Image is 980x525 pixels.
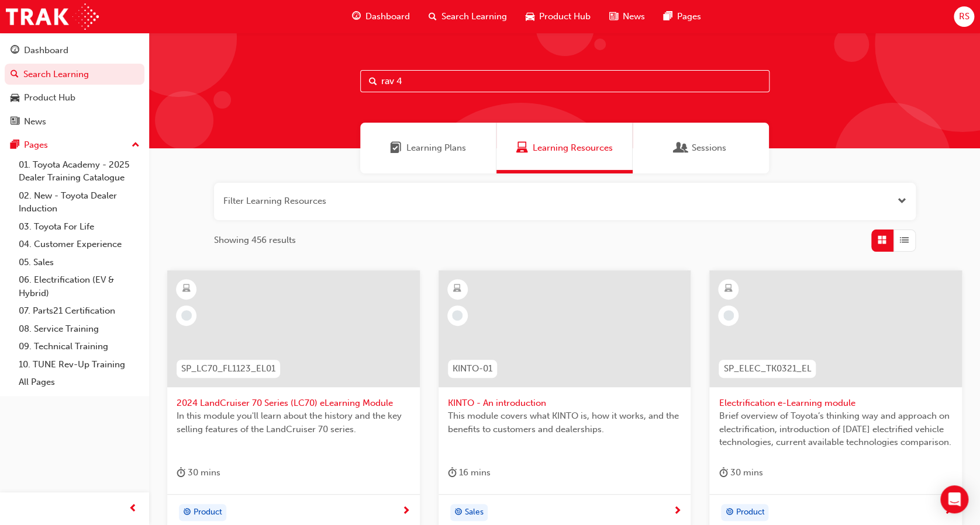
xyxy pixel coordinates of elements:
[526,9,534,24] span: car-icon
[11,46,19,56] span: guage-icon
[402,506,410,517] span: next-icon
[129,502,137,516] span: prev-icon
[654,5,710,29] a: pages-iconPages
[496,123,633,173] a: Learning ResourcesLearning Resources
[441,10,507,23] span: Search Learning
[623,10,645,23] span: News
[183,505,191,520] span: target-icon
[944,506,953,517] span: next-icon
[719,465,762,480] div: 30 mins
[5,111,144,133] a: News
[14,218,144,236] a: 03. Toyota For Life
[5,134,144,156] button: Pages
[406,141,466,155] span: Learning Plans
[11,93,19,103] span: car-icon
[692,141,726,155] span: Sessions
[453,362,492,376] span: KINTO-01
[194,506,222,519] span: Product
[719,465,727,480] span: duration-icon
[24,138,48,152] div: Pages
[11,69,19,80] span: search-icon
[11,117,19,127] span: news-icon
[14,271,144,302] a: 06. Electrification (EV & Hybrid)
[516,5,600,29] a: car-iconProduct Hub
[5,37,144,134] button: DashboardSearch LearningProduct HubNews
[516,141,528,155] span: Learning Resources
[954,6,974,27] button: RS
[352,9,361,24] span: guage-icon
[214,234,296,247] span: Showing 456 results
[5,64,144,85] a: Search Learning
[177,465,220,480] div: 30 mins
[533,141,613,155] span: Learning Resources
[453,281,461,297] span: learningResourceType_ELEARNING-icon
[365,10,410,23] span: Dashboard
[958,10,969,23] span: RS
[719,409,953,449] span: Brief overview of Toyota’s thinking way and approach on electrification, introduction of [DATE] e...
[452,310,463,321] span: learningRecordVerb_NONE-icon
[14,320,144,338] a: 08. Service Training
[14,373,144,391] a: All Pages
[900,234,909,247] span: List
[898,194,906,208] button: Open the filter
[448,409,682,436] span: This module covers what KINTO is, how it works, and the benefits to customers and dealerships.
[672,506,681,517] span: next-icon
[14,338,144,356] a: 09. Technical Training
[14,253,144,272] a: 05. Sales
[725,505,733,520] span: target-icon
[24,44,68,57] div: Dashboard
[736,506,764,519] span: Product
[633,123,769,173] a: SessionsSessions
[182,281,191,297] span: learningResourceType_ELEARNING-icon
[675,141,687,155] span: Sessions
[419,5,516,29] a: search-iconSearch Learning
[24,91,75,105] div: Product Hub
[677,10,701,23] span: Pages
[177,397,410,410] span: 2024 LandCruiser 70 Series (LC70) eLearning Module
[719,397,953,410] span: Electrification e-Learning module
[14,156,144,187] a: 01. Toyota Academy - 2025 Dealer Training Catalogue
[5,40,144,61] a: Dashboard
[11,140,19,151] span: pages-icon
[14,187,144,218] a: 02. New - Toyota Dealer Induction
[6,4,99,30] img: Trak
[181,362,275,376] span: SP_LC70_FL1123_EL01
[181,310,192,321] span: learningRecordVerb_NONE-icon
[723,362,811,376] span: SP_ELEC_TK0321_EL
[664,9,672,24] span: pages-icon
[14,235,144,253] a: 04. Customer Experience
[5,87,144,109] a: Product Hub
[390,141,402,155] span: Learning Plans
[609,9,618,24] span: news-icon
[14,302,144,320] a: 07. Parts21 Certification
[454,505,463,520] span: target-icon
[723,310,734,321] span: learningRecordVerb_NONE-icon
[24,115,46,128] div: News
[343,5,419,29] a: guage-iconDashboard
[448,397,682,410] span: KINTO - An introduction
[132,138,140,153] span: up-icon
[724,281,733,297] span: learningResourceType_ELEARNING-icon
[448,465,457,480] span: duration-icon
[369,75,377,88] span: Search
[360,123,496,173] a: Learning PlansLearning Plans
[878,234,886,247] span: Grid
[539,10,591,23] span: Product Hub
[14,356,144,374] a: 10. TUNE Rev-Up Training
[360,70,769,92] input: Search...
[177,465,185,480] span: duration-icon
[429,9,437,24] span: search-icon
[600,5,654,29] a: news-iconNews
[177,409,410,436] span: In this module you'll learn about the history and the key selling features of the LandCruiser 70 ...
[940,485,968,513] div: Open Intercom Messenger
[465,506,484,519] span: Sales
[448,465,491,480] div: 16 mins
